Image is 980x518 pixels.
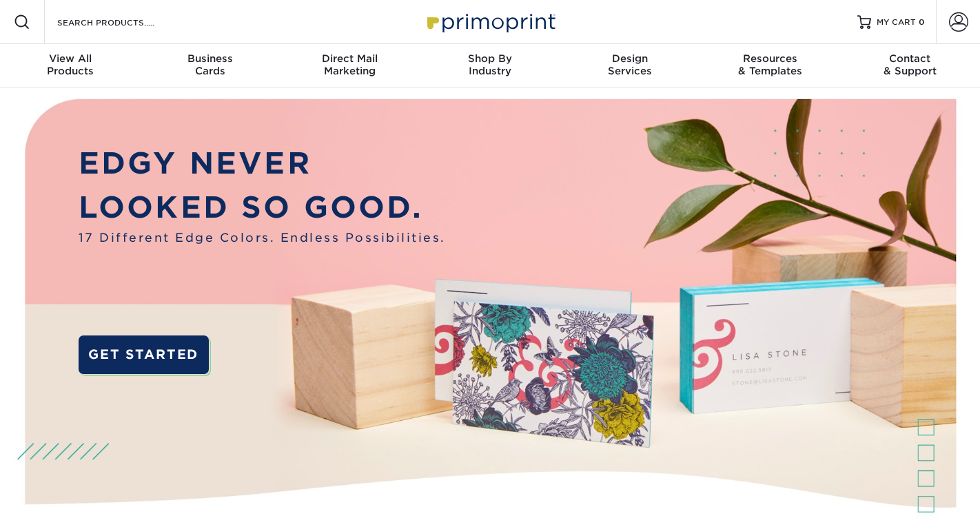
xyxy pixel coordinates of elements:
div: & Templates [700,52,840,77]
div: Marketing [280,52,420,77]
a: Direct MailMarketing [280,44,420,88]
div: & Support [840,52,980,77]
a: BusinessCards [140,44,280,88]
input: SEARCH PRODUCTS..... [56,14,190,30]
img: Primoprint [421,7,559,37]
a: GET STARTED [79,335,209,374]
a: Shop ByIndustry [420,44,560,88]
a: Contact& Support [840,44,980,88]
div: Cards [140,52,280,77]
span: Business [140,52,280,65]
span: Design [560,52,700,65]
p: EDGY NEVER [79,141,446,185]
div: Services [560,52,700,77]
p: LOOKED SO GOOD. [79,185,446,229]
span: 0 [919,17,925,27]
span: Shop By [420,52,560,65]
a: DesignServices [560,44,700,88]
div: Industry [420,52,560,77]
span: Direct Mail [280,52,420,65]
a: Resources& Templates [700,44,840,88]
span: Resources [700,52,840,65]
span: 17 Different Edge Colors. Endless Possibilities. [79,229,446,247]
span: MY CART [877,17,916,28]
span: Contact [840,52,980,65]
